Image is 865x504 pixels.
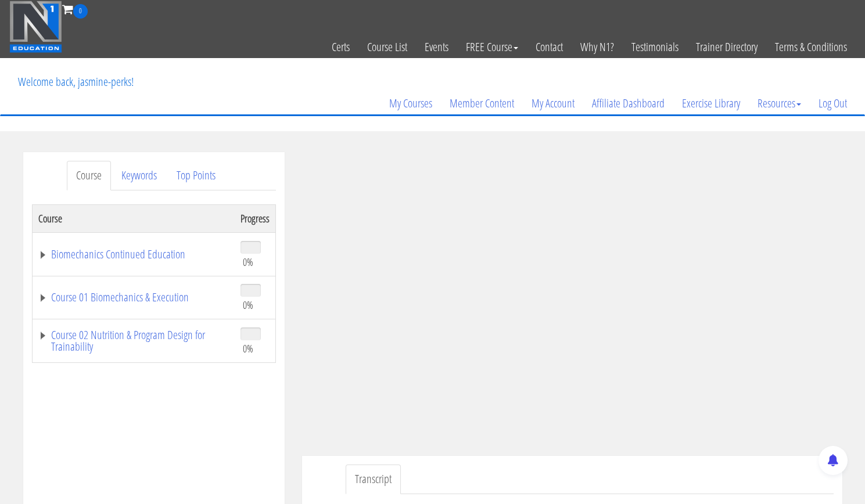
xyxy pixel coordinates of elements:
img: n1-education [9,1,62,53]
a: Affiliate Dashboard [583,75,673,131]
a: Trainer Directory [687,19,766,75]
a: Course List [358,19,416,75]
a: Terms & Conditions [766,19,856,75]
a: 0 [62,1,88,17]
a: My Account [523,75,583,131]
span: 0% [243,342,253,355]
a: Why N1? [572,19,623,75]
a: Testimonials [623,19,687,75]
a: Log Out [810,75,856,131]
a: Top Points [167,161,225,190]
span: 0 [73,4,88,19]
a: Course 01 Biomechanics & Execution [38,291,229,303]
a: Exercise Library [673,75,749,131]
a: Certs [323,19,358,75]
p: Welcome back, jasmine-perks! [9,59,142,105]
a: Keywords [112,161,166,190]
a: Resources [749,75,810,131]
a: My Courses [381,75,441,131]
a: Biomechanics Continued Education [38,249,229,260]
th: Course [32,204,235,232]
a: Transcript [346,465,401,494]
a: FREE Course [457,19,527,75]
a: Member Content [441,75,523,131]
a: Course 02 Nutrition & Program Design for Trainability [38,329,229,352]
a: Events [416,19,457,75]
th: Progress [235,204,276,232]
a: Contact [527,19,572,75]
span: 0% [243,298,253,311]
a: Course [67,161,111,190]
span: 0% [243,255,253,268]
